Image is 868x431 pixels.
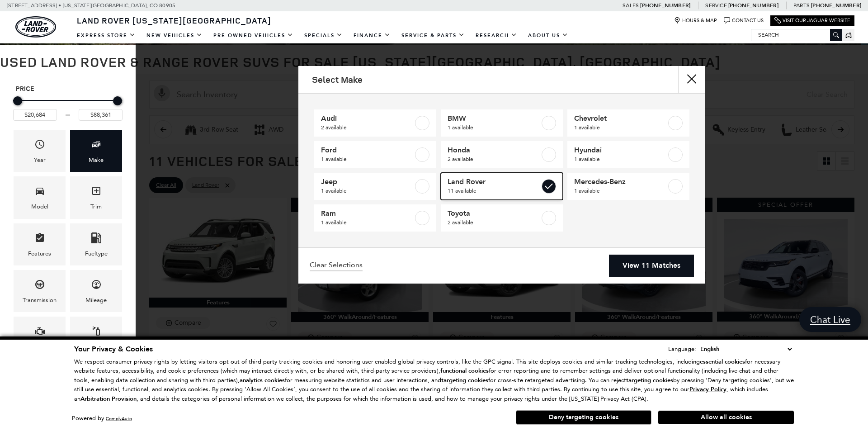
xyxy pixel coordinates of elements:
span: Honda [448,146,540,155]
input: Minimum [13,109,57,121]
a: Specials [299,28,348,43]
a: [PHONE_NUMBER] [640,2,690,9]
div: Price [13,93,123,121]
span: Color [91,323,102,342]
span: 2 available [448,155,540,164]
strong: essential cookies [700,358,745,366]
a: Service & Parts [396,28,470,43]
span: 1 available [321,155,413,164]
a: ComplyAuto [106,416,132,422]
div: FueltypeFueltype [70,223,122,265]
span: Mercedes-Benz [574,177,666,186]
button: Allow all cookies [658,411,794,424]
div: Make [89,155,104,165]
button: Deny targeting cookies [516,410,651,425]
strong: analytics cookies [240,376,285,384]
div: MakeMake [70,130,122,172]
div: Fueltype [85,249,108,259]
div: TransmissionTransmission [14,270,66,312]
a: Contact Us [724,17,764,24]
a: Jeep1 available [314,173,436,200]
span: Chat Live [806,313,855,326]
span: Engine [34,323,45,342]
a: [PHONE_NUMBER] [728,2,778,9]
span: Mileage [91,277,102,295]
select: Language Select [698,344,794,354]
span: Audi [321,114,413,123]
span: 11 available [448,186,540,195]
span: Sales [623,2,639,9]
div: Language: [668,346,696,352]
a: Ford1 available [314,141,436,168]
span: Chevrolet [574,114,666,123]
a: Land Rover11 available [441,173,563,200]
a: Hours & Map [674,17,717,24]
span: 1 available [574,186,666,195]
a: Finance [348,28,396,43]
a: New Vehicles [141,28,208,43]
span: Fueltype [91,230,102,249]
div: Minimum Price [13,96,22,105]
strong: targeting cookies [441,376,488,384]
span: 2 available [321,123,413,132]
a: Pre-Owned Vehicles [208,28,299,43]
nav: Main Navigation [71,28,574,43]
span: 1 available [574,123,666,132]
span: Trim [91,183,102,202]
a: Hyundai1 available [567,141,689,168]
a: View 11 Matches [609,255,694,277]
div: FeaturesFeatures [14,223,66,265]
span: Land Rover [448,177,540,186]
span: Year [34,137,45,155]
div: EngineEngine [14,317,66,359]
strong: Arbitration Provision [80,395,137,403]
strong: targeting cookies [626,376,673,384]
span: Parts [793,2,810,9]
span: 1 available [574,155,666,164]
a: Mercedes-Benz1 available [567,173,689,200]
div: Year [34,155,46,165]
span: Jeep [321,177,413,186]
u: Privacy Policy [689,385,726,393]
div: ModelModel [14,176,66,218]
img: Land Rover [15,16,56,38]
div: MileageMileage [70,270,122,312]
span: 1 available [321,186,413,195]
span: Service [705,2,726,9]
a: Honda2 available [441,141,563,168]
a: Ram1 available [314,204,436,232]
a: Toyota2 available [441,204,563,232]
a: BMW1 available [441,109,563,137]
div: ColorColor [70,317,122,359]
div: YearYear [14,130,66,172]
input: Search [751,29,842,40]
span: Land Rover [US_STATE][GEOGRAPHIC_DATA] [77,15,271,26]
a: land-rover [15,16,56,38]
div: Maximum Price [113,96,122,105]
div: TrimTrim [70,176,122,218]
span: Toyota [448,209,540,218]
span: Ram [321,209,413,218]
div: Model [31,202,48,212]
a: Clear Selections [310,260,363,271]
span: 2 available [448,218,540,227]
a: About Us [523,28,574,43]
strong: functional cookies [440,367,489,375]
h2: Select Make [312,75,363,85]
a: [PHONE_NUMBER] [811,2,861,9]
span: Transmission [34,277,45,295]
span: 1 available [448,123,540,132]
span: BMW [448,114,540,123]
p: We respect consumer privacy rights by letting visitors opt out of third-party tracking cookies an... [74,357,794,404]
div: Transmission [23,295,57,305]
span: Hyundai [574,146,666,155]
div: Mileage [85,295,107,305]
div: Features [28,249,51,259]
a: [STREET_ADDRESS] • [US_STATE][GEOGRAPHIC_DATA], CO 80905 [7,2,175,9]
a: Land Rover [US_STATE][GEOGRAPHIC_DATA] [71,15,277,26]
span: Make [91,137,102,155]
span: Ford [321,146,413,155]
div: Trim [90,202,102,212]
a: EXPRESS STORE [71,28,141,43]
button: close [678,66,705,93]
